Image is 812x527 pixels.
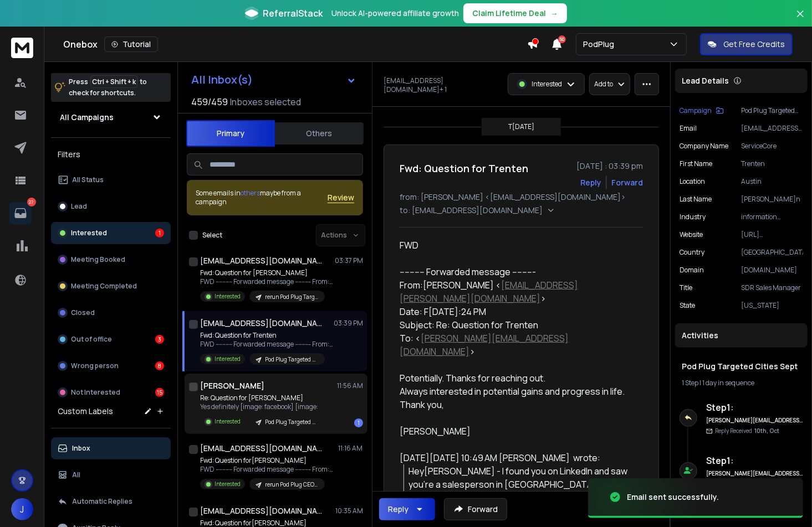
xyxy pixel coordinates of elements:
[715,427,779,435] p: Reply Received
[18,268,105,275] div: [PERSON_NAME] • 5h ago
[18,152,173,174] div: Our usual reply time 🕒
[51,328,171,350] button: Out of office3
[32,6,49,24] img: Profile image for Box
[354,418,363,427] div: 1
[680,142,728,151] p: Company Name
[558,35,566,43] span: 50
[71,255,125,264] p: Meeting Booked
[508,122,534,131] p: T[DATE]
[63,37,527,52] div: Onebox
[337,381,363,390] p: 11:56 AM
[51,437,171,459] button: Inbox
[215,417,241,426] p: Interested
[73,70,204,81] div: how many inboxes i can still add?
[155,388,164,397] div: 15
[741,106,803,115] p: Pod Plug Targeted Cities Sept
[400,205,544,216] p: to: [EMAIL_ADDRESS][DOMAIN_NAME]
[51,490,171,513] button: Automatic Replies
[9,202,32,224] a: 27
[51,464,171,486] button: All
[463,3,567,23] button: Claim Lifetime Deal→
[200,340,333,349] p: FWD ---------- Forwarded message --------- From: [PERSON_NAME]
[64,64,213,88] div: how many inboxes i can still add?
[51,381,171,404] button: Not Interested15
[680,213,706,221] p: industry
[18,104,173,147] div: You’ll get replies here and in your email: ✉️
[328,192,354,203] button: Review
[400,371,634,438] div: Potentially. Thanks for reaching out.
[680,301,695,310] p: State
[71,229,107,237] p: Interested
[550,8,558,19] span: →
[215,480,241,488] p: Interested
[51,355,171,377] button: Wrong person8
[741,177,803,186] p: Austin
[400,278,634,305] div: From:[PERSON_NAME] < >
[680,124,697,133] p: Email
[70,363,79,371] button: Start recording
[230,95,301,108] h3: Inboxes selected
[682,361,801,372] h1: Pod Plug Targeted Cities Sept
[72,444,90,453] p: Inbox
[27,164,84,173] b: under 1 hour
[611,177,643,188] div: Forward
[51,147,171,162] h3: Filters
[594,80,613,89] p: Add to
[9,215,182,266] div: Hi[PERSON_NAME],You can add up to 1000 inboxes under your current plan.[PERSON_NAME] • 5h ago
[17,363,26,371] button: Upload attachment
[200,465,333,474] p: FWD ---------- Forwarded message --------- From: [PERSON_NAME]
[215,292,241,301] p: Interested
[9,64,213,97] div: Jack says…
[334,319,363,328] p: 03:39 PM
[741,230,803,239] p: [URL][DOMAIN_NAME]
[104,37,158,52] button: Tutorial
[263,7,323,20] span: ReferralStack
[265,480,318,489] p: rerun Pod Plug CEO, Owner, Founder 1-10 Emp Batch 3 Target Cities
[265,293,318,301] p: rerun Pod Plug Targeted Cities Sept
[680,248,704,257] p: Country
[71,202,87,211] p: Lead
[388,504,408,515] div: Reply
[48,192,189,201] div: joined the conversation
[200,331,333,340] p: Fwd: Question for Trenten
[200,456,333,465] p: Fwd: Question for[PERSON_NAME]
[400,265,634,278] div: ---------- Forwarded message ---------
[215,355,241,363] p: Interested
[400,161,528,176] h1: Fwd: Question for Trenten
[18,126,106,146] b: [EMAIL_ADDRESS][DOMAIN_NAME]
[400,192,643,203] p: from: [PERSON_NAME] <[EMAIL_ADDRESS][DOMAIN_NAME]>
[241,188,260,198] span: others
[51,195,171,218] button: Lead
[155,229,164,237] div: 1
[69,76,147,99] p: Press to check for shortcuts.
[51,106,171,128] button: All Campaigns
[200,255,322,266] h1: [EMAIL_ADDRESS][DOMAIN_NAME] +1
[741,283,803,292] p: SDR Sales Manager
[741,248,803,257] p: [GEOGRAPHIC_DATA]
[51,169,171,191] button: All Status
[331,8,459,19] p: Unlock AI-powered affiliate growth
[627,492,719,503] div: Email sent successfully.
[51,249,171,271] button: Meeting Booked
[71,361,119,370] p: Wrong person
[9,97,182,181] div: You’ll get replies here and in your email:✉️[EMAIL_ADDRESS][DOMAIN_NAME]Our usual reply time🕒unde...
[11,498,33,520] button: J
[706,416,803,425] h6: [PERSON_NAME][EMAIL_ADDRESS][DOMAIN_NAME]
[532,80,562,89] p: Interested
[18,221,173,232] div: Hi[PERSON_NAME],
[200,318,322,329] h1: [EMAIL_ADDRESS][DOMAIN_NAME] +1
[580,177,601,188] button: Reply
[33,191,44,202] img: Profile image for Raj
[680,106,724,115] button: Campaign
[202,231,222,240] label: Select
[702,378,754,387] span: 1 day in sequence
[27,198,36,206] p: 27
[71,335,112,344] p: Out of office
[190,358,208,376] button: Send a message…
[18,238,173,260] div: You can add up to 1000 inboxes under your current plan.
[51,302,171,324] button: Closed
[265,418,318,426] p: Pod Plug Targeted Cities Sept
[54,14,138,25] p: The team can also help
[9,339,212,358] textarea: Message…
[400,398,634,411] div: Thank you,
